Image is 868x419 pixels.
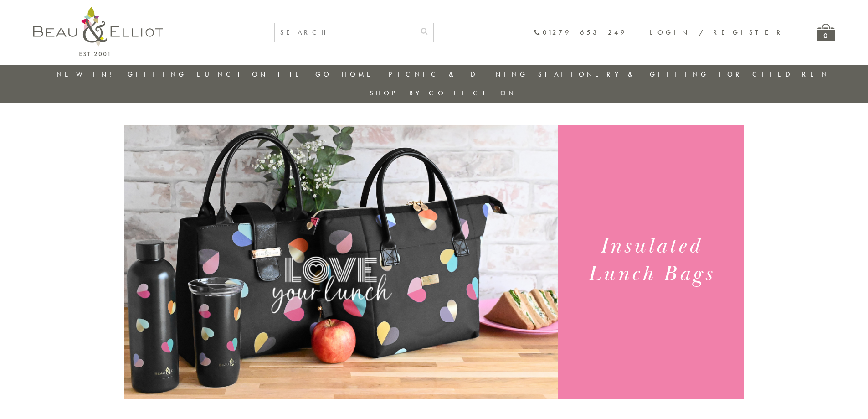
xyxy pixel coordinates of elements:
a: Login / Register [650,28,785,37]
a: Shop by collection [370,88,517,98]
a: New in! [56,70,118,79]
input: SEARCH [275,23,415,42]
a: For Children [719,70,830,79]
a: Stationery & Gifting [538,70,709,79]
a: Home [342,70,378,79]
img: Emily Heart Set [124,125,558,399]
img: logo [33,7,163,56]
h1: Insulated Lunch Bags [569,233,733,288]
a: Picnic & Dining [389,70,528,79]
a: 0 [817,24,835,41]
a: Lunch On The Go [197,70,332,79]
a: 01279 653 249 [534,29,627,36]
a: Gifting [128,70,187,79]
